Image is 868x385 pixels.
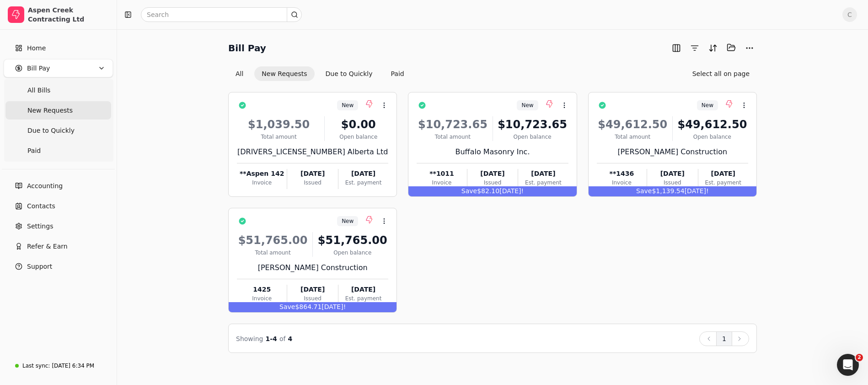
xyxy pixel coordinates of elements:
div: [DATE] 6:34 PM [52,362,94,370]
span: 2 [856,354,863,361]
span: Home [27,43,46,53]
button: Due to Quickly [318,66,380,81]
button: C [842,7,857,22]
span: Showing [236,335,263,342]
button: More [742,41,757,55]
div: [PERSON_NAME] Construction [237,262,388,273]
div: $49,612.50 [597,116,669,133]
div: $82.10 [408,186,576,196]
span: Bill Pay [27,64,50,73]
span: Accounting [27,181,63,191]
button: 1 [716,331,732,346]
div: [PERSON_NAME] Construction [597,146,748,157]
div: [DATE] [698,169,748,179]
span: [DATE]! [321,303,346,310]
div: Total amount [237,133,321,141]
span: All Bills [27,86,50,95]
div: Invoice [237,294,287,303]
div: **Aspen 142 [237,169,287,179]
div: Issued [467,179,518,187]
span: 1 - 4 [266,335,277,342]
button: All [228,66,251,81]
a: New Requests [5,101,111,119]
div: $10,723.65 [497,116,568,133]
span: Refer & Earn [27,242,68,251]
div: $1,139.54 [589,186,756,196]
span: Due to Quickly [27,126,75,136]
span: New [342,217,354,225]
div: [DATE] [287,169,338,179]
div: Est. payment [338,179,388,187]
div: $10,723.65 [417,116,488,133]
div: [DATE] [647,169,697,179]
h2: Bill Pay [228,41,266,55]
div: Aspen Creek Contracting Ltd [28,5,109,24]
div: Invoice [237,179,287,187]
button: Paid [384,66,412,81]
button: Batch (0) [724,40,739,55]
div: [DATE] [338,285,388,294]
span: 4 [288,335,293,342]
button: Support [4,257,113,276]
span: New [342,101,354,109]
div: Total amount [237,249,309,257]
div: Est. payment [698,179,748,187]
a: Settings [4,217,113,235]
a: Contacts [4,197,113,215]
div: Invoice [417,179,466,187]
div: $864.71 [229,302,396,312]
span: Save [636,187,652,195]
span: [DATE]! [685,187,709,195]
a: Home [4,39,113,57]
div: $0.00 [328,116,388,133]
div: Est. payment [338,294,388,303]
a: Last sync:[DATE] 6:34 PM [4,358,113,374]
div: Buffalo Masonry Inc. [417,146,568,157]
div: Last sync: [22,362,50,370]
a: Accounting [4,177,113,195]
span: Settings [27,222,53,231]
div: Total amount [597,133,669,141]
span: Save [279,303,295,310]
div: Open balance [328,133,388,141]
a: Paid [5,141,111,160]
div: Issued [287,179,338,187]
span: New Requests [27,106,73,115]
button: Sort [706,41,720,55]
span: Support [27,262,52,271]
div: Issued [287,294,338,303]
div: Est. payment [518,179,568,187]
span: Contacts [27,201,55,211]
span: of [279,335,286,342]
div: 1425 [237,285,287,294]
span: New [521,101,533,109]
a: All Bills [5,81,111,99]
span: Save [461,187,477,195]
span: New [702,101,713,109]
span: [DATE]! [499,187,524,195]
div: Total amount [417,133,488,141]
div: $51,765.00 [316,232,388,249]
span: Paid [27,146,41,156]
button: Refer & Earn [4,237,113,255]
a: Due to Quickly [5,121,111,140]
div: Invoice [597,179,647,187]
div: [DATE] [518,169,568,179]
div: $1,039.50 [237,116,321,133]
iframe: Intercom live chat [837,354,859,376]
input: Search [141,7,302,22]
div: [DRIVERS_LICENSE_NUMBER] Alberta Ltd [237,146,388,157]
div: Open balance [497,133,568,141]
div: Open balance [316,249,388,257]
div: $51,765.00 [237,232,309,249]
div: [DATE] [338,169,388,179]
div: Issued [647,179,697,187]
div: $49,612.50 [676,116,748,133]
div: Invoice filter options [228,66,412,81]
button: Bill Pay [4,59,113,77]
button: New Requests [254,66,314,81]
div: [DATE] [287,285,338,294]
div: Open balance [676,133,748,141]
button: Select all on page [685,66,757,81]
